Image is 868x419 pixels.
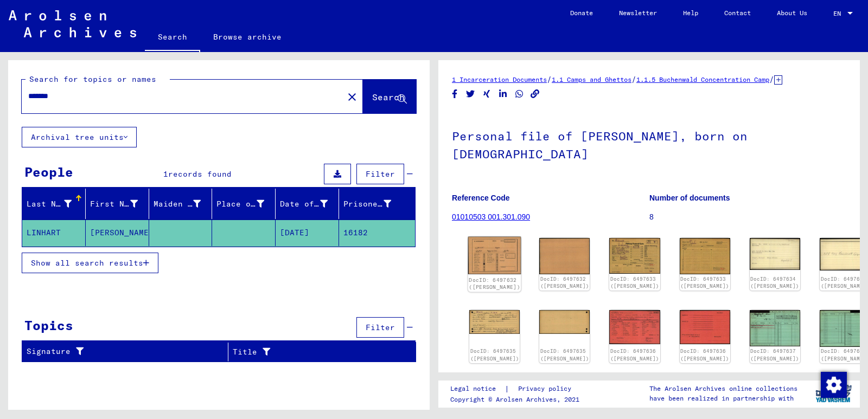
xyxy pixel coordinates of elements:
mat-header-cell: Maiden Name [149,189,213,219]
mat-header-cell: Prisoner # [339,189,415,219]
img: 001.jpg [609,238,660,274]
a: DocID: 6497634 ([PERSON_NAME]) [750,276,799,289]
button: Filter [356,317,404,338]
mat-header-cell: Last Name [22,189,86,219]
button: Share on LinkedIn [497,87,509,101]
span: / [769,74,774,84]
button: Clear [341,86,363,107]
span: 1 [163,169,168,179]
button: Archival tree units [22,127,137,147]
mat-cell: [PERSON_NAME] [86,220,149,246]
p: Copyright © Arolsen Archives, 2021 [450,395,584,404]
img: Arolsen_neg.svg [9,10,136,37]
a: DocID: 6497632 ([PERSON_NAME]) [540,276,589,289]
span: Filter [366,169,395,179]
div: Place of Birth [216,198,264,210]
span: records found [168,169,232,179]
a: Search [145,24,200,52]
mat-label: Search for topics or names [29,74,156,84]
a: 1.1 Camps and Ghettos [552,75,631,83]
button: Share on Facebook [449,87,461,101]
button: Share on WhatsApp [514,87,525,101]
mat-header-cell: Date of Birth [276,189,339,219]
div: People [24,162,73,182]
div: Last Name [27,195,85,212]
img: yv_logo.png [813,380,854,407]
button: Show all search results [22,253,158,273]
div: Date of Birth [280,198,328,210]
img: 002.jpg [539,310,590,334]
span: Show all search results [31,258,143,268]
p: 8 [649,211,846,223]
a: DocID: 6497632 ([PERSON_NAME]) [469,276,520,291]
img: 002.jpg [539,238,590,274]
button: Search [363,80,416,113]
div: Topics [24,315,73,335]
span: / [631,74,636,84]
span: EN [833,10,845,17]
div: | [450,383,584,395]
a: DocID: 6497635 ([PERSON_NAME]) [470,348,519,362]
mat-header-cell: First Name [86,189,149,219]
a: DocID: 6497636 ([PERSON_NAME]) [610,348,659,362]
span: / [547,74,552,84]
a: 01010503 001.301.090 [452,212,530,221]
p: The Arolsen Archives online collections [649,384,797,394]
div: Place of Birth [216,195,278,212]
a: DocID: 6497633 ([PERSON_NAME]) [610,276,659,289]
div: Signature [27,343,231,360]
p: have been realized in partnership with [649,394,797,403]
img: 002.jpg [680,238,730,274]
span: Search [372,92,405,102]
a: DocID: 6497636 ([PERSON_NAME]) [680,348,729,362]
mat-header-cell: Place of Birth [212,189,276,219]
a: 1.1.5 Buchenwald Concentration Camp [636,75,769,83]
a: 1 Incarceration Documents [452,75,547,83]
a: Browse archive [200,24,295,50]
a: DocID: 6497635 ([PERSON_NAME]) [540,348,589,362]
div: Maiden Name [154,195,215,212]
b: Number of documents [649,194,730,202]
button: Share on Xing [481,87,493,101]
div: Prisoner # [343,198,391,210]
img: 001.jpg [750,310,800,346]
a: Legal notice [450,383,505,395]
img: 001.jpg [750,238,800,270]
button: Filter [356,164,404,184]
span: Filter [366,323,395,332]
div: First Name [90,195,151,212]
div: Prisoner # [343,195,405,212]
img: Change consent [821,372,847,398]
img: 001.jpg [469,310,520,334]
div: Date of Birth [280,195,341,212]
a: DocID: 6497637 ([PERSON_NAME]) [750,348,799,362]
mat-icon: close [346,91,359,104]
a: DocID: 6497633 ([PERSON_NAME]) [680,276,729,289]
img: 002.jpg [680,310,730,344]
mat-cell: LINHART [22,220,86,246]
div: Title [233,343,405,360]
mat-cell: 16182 [339,220,415,246]
mat-cell: [DATE] [276,220,339,246]
button: Copy link [529,87,541,101]
div: First Name [90,198,138,210]
h1: Personal file of [PERSON_NAME], born on [DEMOGRAPHIC_DATA] [452,111,846,177]
b: Reference Code [452,194,510,202]
img: 001.jpg [468,237,521,274]
div: Last Name [27,198,72,210]
div: Signature [27,346,220,357]
a: Privacy policy [509,383,584,395]
div: Maiden Name [154,198,201,210]
button: Share on Twitter [465,87,476,101]
div: Title [233,346,394,358]
img: 001.jpg [609,310,660,344]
